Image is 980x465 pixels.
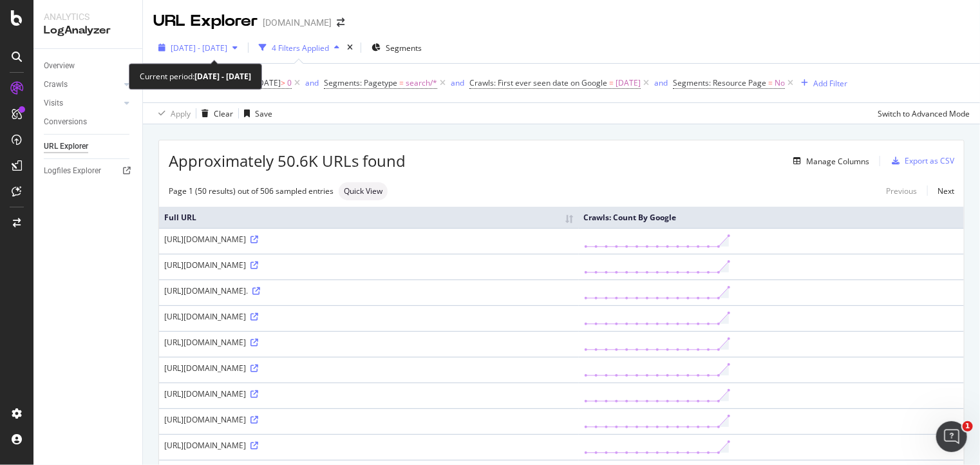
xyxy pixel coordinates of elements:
[768,77,773,88] span: =
[281,77,285,88] span: >
[806,156,869,167] div: Manage Columns
[171,108,191,119] div: Apply
[44,115,133,129] a: Conversions
[287,74,292,92] span: 0
[44,164,133,178] a: Logfiles Explorer
[775,74,785,92] span: No
[44,140,88,153] div: URL Explorer
[255,108,272,119] div: Save
[44,164,101,178] div: Logfiles Explorer
[406,74,437,92] span: search/*
[305,77,319,88] div: and
[169,150,406,172] span: Approximately 50.6K URLs found
[963,421,973,432] span: 1
[194,71,251,82] b: [DATE] - [DATE]
[44,97,63,110] div: Visits
[878,108,970,119] div: Switch to Advanced Mode
[254,37,344,58] button: 4 Filters Applied
[239,103,272,124] button: Save
[159,207,579,228] th: Full URL: activate to sort column ascending
[337,18,344,27] div: arrow-right-arrow-left
[905,155,954,166] div: Export as CSV
[609,77,614,88] span: =
[813,78,847,89] div: Add Filter
[44,23,132,38] div: LogAnalyzer
[616,74,641,92] span: [DATE]
[887,151,954,171] button: Export as CSV
[164,311,574,322] div: [URL][DOMAIN_NAME]
[140,69,251,84] div: Current period:
[164,337,574,348] div: [URL][DOMAIN_NAME]
[164,388,574,399] div: [URL][DOMAIN_NAME]
[171,43,227,53] span: [DATE] - [DATE]
[44,78,120,91] a: Crawls
[153,103,191,124] button: Apply
[263,16,332,29] div: [DOMAIN_NAME]
[169,185,334,196] div: Page 1 (50 results) out of 506 sampled entries
[214,108,233,119] div: Clear
[927,182,954,200] a: Next
[451,77,464,89] button: and
[44,59,75,73] div: Overview
[399,77,404,88] span: =
[243,77,281,88] span: On [DATE]
[153,10,258,32] div: URL Explorer
[44,59,133,73] a: Overview
[344,187,382,195] span: Quick View
[164,260,574,270] div: [URL][DOMAIN_NAME]
[272,43,329,53] div: 4 Filters Applied
[386,43,422,53] span: Segments
[451,77,464,88] div: and
[164,414,574,425] div: [URL][DOMAIN_NAME]
[305,77,319,89] button: and
[673,77,766,88] span: Segments: Resource Page
[339,182,388,200] div: neutral label
[872,103,970,124] button: Switch to Advanced Mode
[469,77,607,88] span: Crawls: First ever seen date on Google
[366,37,427,58] button: Segments
[164,285,574,296] div: [URL][DOMAIN_NAME].
[654,77,668,89] button: and
[164,363,574,374] div: [URL][DOMAIN_NAME]
[344,41,355,54] div: times
[788,153,869,169] button: Manage Columns
[196,103,233,124] button: Clear
[164,234,574,245] div: [URL][DOMAIN_NAME]
[44,140,133,153] a: URL Explorer
[324,77,397,88] span: Segments: Pagetype
[44,115,87,129] div: Conversions
[44,10,132,23] div: Analytics
[936,421,967,452] iframe: Intercom live chat
[796,75,847,91] button: Add Filter
[164,440,574,451] div: [URL][DOMAIN_NAME]
[654,77,668,88] div: and
[153,37,243,58] button: [DATE] - [DATE]
[44,97,120,110] a: Visits
[579,207,964,228] th: Crawls: Count By Google
[44,78,68,91] div: Crawls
